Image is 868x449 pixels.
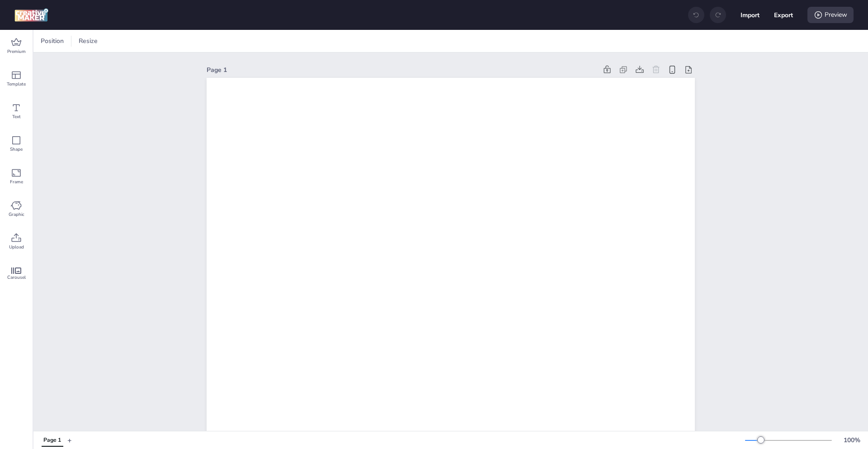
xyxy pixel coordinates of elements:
button: + [67,432,72,448]
span: Frame [10,178,23,186]
img: logo Creative Maker [14,8,48,22]
span: Resize [77,36,99,46]
div: Page 1 [207,65,597,75]
div: Page 1 [43,436,61,444]
span: Template [7,81,26,88]
span: Carousel [7,274,26,281]
div: Tabs [37,432,67,448]
span: Shape [10,146,23,153]
span: Graphic [9,211,24,218]
span: Premium [7,48,26,55]
span: Text [12,113,21,120]
button: Import [741,5,759,24]
div: 100 % [841,435,863,445]
span: Position [39,36,66,46]
span: Upload [9,244,24,251]
button: Export [774,5,793,24]
div: Preview [807,7,854,23]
